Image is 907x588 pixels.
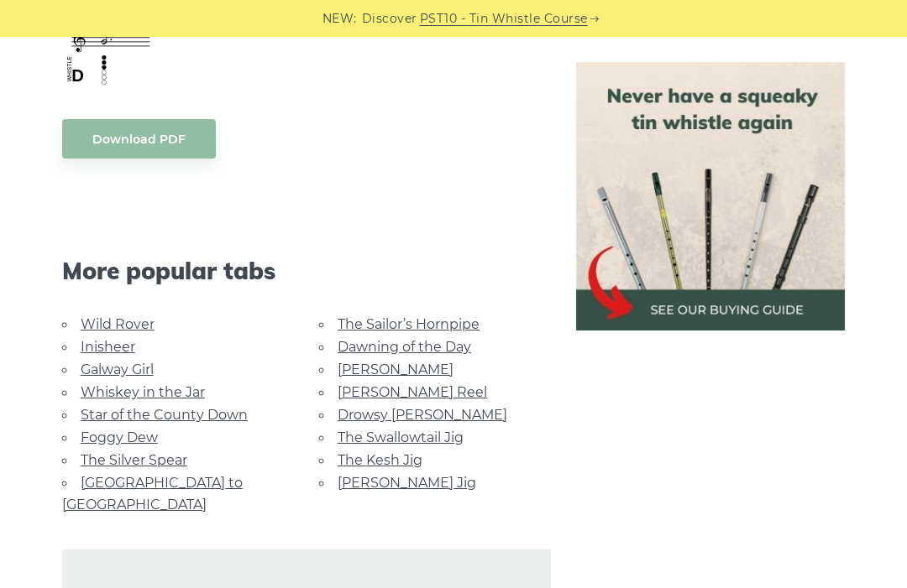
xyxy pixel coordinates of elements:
a: Inisheer [81,339,135,355]
a: Drowsy [PERSON_NAME] [338,407,507,423]
a: The Kesh Jig [338,452,422,468]
span: Discover [362,9,417,29]
img: tin whistle buying guide [576,62,845,330]
a: PST10 - Tin Whistle Course [420,9,588,29]
a: Dawning of the Day [338,339,471,355]
a: The Sailor’s Hornpipe [338,316,480,332]
a: Foggy Dew [81,429,158,445]
a: The Swallowtail Jig [338,429,464,445]
a: [PERSON_NAME] [338,362,453,377]
a: [PERSON_NAME] Reel [338,384,487,400]
a: Star of the County Down [81,407,248,423]
a: [PERSON_NAME] Jig [338,475,476,491]
span: More popular tabs [62,257,552,285]
a: [GEOGRAPHIC_DATA] to [GEOGRAPHIC_DATA] [62,475,243,513]
a: The Silver Spear [81,452,187,468]
a: Whiskey in the Jar [81,384,205,400]
a: Wild Rover [81,316,155,332]
a: Galway Girl [81,362,154,377]
a: Download PDF [62,119,216,159]
span: NEW: [322,9,357,29]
